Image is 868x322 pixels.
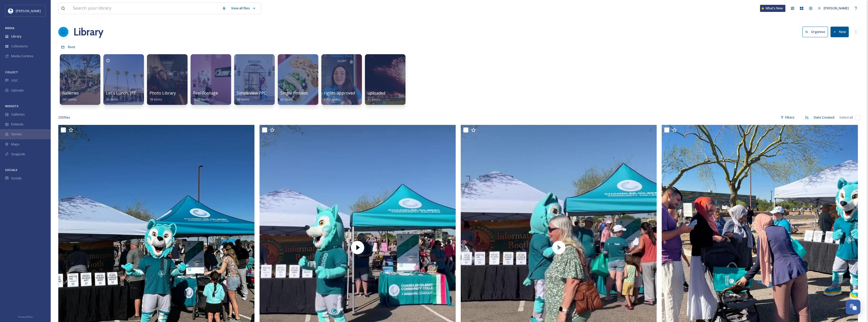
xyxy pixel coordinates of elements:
[11,54,33,59] span: Media Centres
[229,3,258,13] a: View all files
[324,97,340,102] span: 2765 items
[5,104,19,108] span: WIDGETS
[830,27,849,37] button: New
[778,112,797,122] div: Filters
[5,26,14,30] span: MEDIA
[11,34,21,39] span: Library
[70,3,219,14] input: Search your library
[8,8,13,13] img: download.jpeg
[11,142,20,147] span: Maps
[367,97,380,102] span: 31 items
[811,112,837,122] div: Date Created
[11,88,24,93] span: Uploads
[58,115,70,120] span: 235 file s
[68,44,75,50] a: Root
[150,97,162,102] span: 78 items
[11,44,28,49] span: Collections
[150,90,176,96] span: Photo Library
[106,97,119,102] span: 45 items
[367,91,385,102] a: uploaded31 items
[280,91,308,102] a: Single Embeds42 items
[193,91,218,102] a: Reel Footage1508 items
[824,6,849,10] span: [PERSON_NAME]
[193,97,209,102] span: 1508 items
[280,90,308,96] span: Single Embeds
[802,27,828,37] button: Organise
[62,91,79,102] a: Galleries681 items
[839,115,853,120] span: Select all
[11,112,25,117] span: Galleries
[760,5,785,12] a: What's New
[11,176,22,181] span: Socials
[18,313,33,319] a: Privacy Policy
[237,97,249,102] span: 98 items
[11,78,18,83] span: UGC
[237,91,283,102] a: Simpleview PPC Updates98 items
[11,132,22,137] span: Stories
[5,70,18,74] span: COLLECT
[815,3,851,13] a: [PERSON_NAME]
[11,152,25,157] span: SnapLink
[18,315,33,318] span: Privacy Policy
[324,90,355,96] span: rights-approved
[150,91,176,102] a: Photo Library78 items
[106,91,173,102] a: Let's Lunch, [PERSON_NAME]! Pass45 items
[73,24,103,40] a: Library
[16,9,41,13] span: [PERSON_NAME]
[5,168,17,172] span: SOCIALS
[62,97,77,102] span: 681 items
[367,90,385,96] span: uploaded
[237,90,283,96] span: Simpleview PPC Updates
[324,91,355,102] a: rights-approved2765 items
[68,45,75,49] span: Root
[106,90,173,96] span: Let's Lunch, [PERSON_NAME]! Pass
[846,300,860,314] button: Open Chat
[280,97,293,102] span: 42 items
[62,90,79,96] span: Galleries
[193,90,218,96] span: Reel Footage
[11,122,24,127] span: Embeds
